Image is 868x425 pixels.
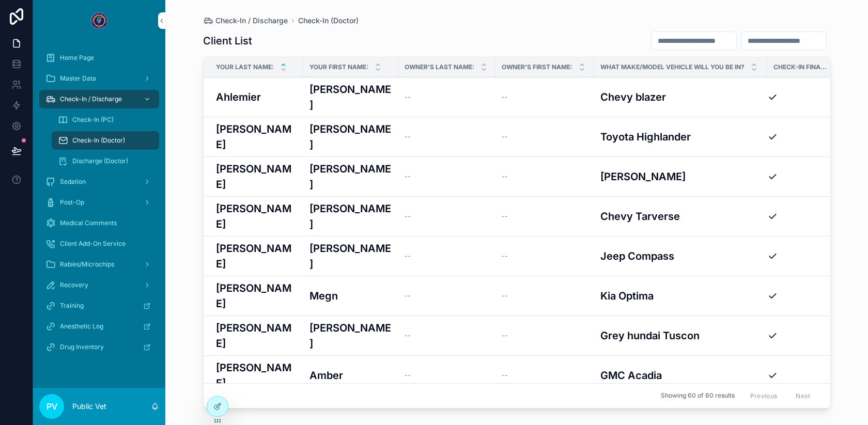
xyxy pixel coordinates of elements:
[405,292,411,300] span: --
[39,317,159,336] a: Anesthetic Log
[309,368,392,383] a: Amber
[309,320,392,351] h3: [PERSON_NAME]
[39,69,159,88] a: Master Data
[502,172,508,181] span: --
[405,332,489,340] a: --
[600,129,691,145] h3: Toyota Highlander
[72,157,128,165] span: Discharge (Doctor)
[309,288,338,304] h3: Megn
[502,332,508,340] span: --
[215,15,288,26] span: Check-In / Discharge
[600,169,686,184] h3: [PERSON_NAME]
[502,63,572,71] span: Owner's First Name:
[502,332,588,340] a: --
[309,82,392,113] a: [PERSON_NAME]
[405,133,489,141] a: --
[405,371,489,380] a: --
[405,371,411,380] span: --
[216,201,297,232] a: [PERSON_NAME]
[203,15,288,26] a: Check-In / Discharge
[600,209,761,224] a: Chevy Tarverse
[502,252,508,260] span: --
[52,152,159,170] a: Discharge (Doctor)
[216,280,297,311] a: [PERSON_NAME]
[60,240,126,248] span: Client Add-On Service
[661,392,735,400] span: Showing 60 of 60 results
[203,34,252,48] h1: Client List
[600,169,761,184] a: [PERSON_NAME]
[216,320,297,351] a: [PERSON_NAME]
[60,343,104,351] span: Drug Inventory
[405,63,474,71] span: Owner's Last Name:
[309,241,392,272] a: [PERSON_NAME]
[309,368,343,383] h3: Amber
[405,212,411,221] span: --
[298,15,359,26] span: Check-In (Doctor)
[52,131,159,150] a: Check-In (Doctor)
[39,255,159,274] a: Rabies/Microchips
[773,63,827,71] span: Check-In Finalized?
[309,288,392,304] a: Megn
[72,116,114,124] span: Check-In (PC)
[502,93,508,101] span: --
[60,281,88,289] span: Recovery
[405,93,411,101] span: --
[600,248,674,264] h3: Jeep Compass
[502,172,588,181] a: --
[502,371,588,380] a: --
[60,302,84,310] span: Training
[600,368,662,383] h3: GMC Acadia
[60,95,122,103] span: Check-In / Discharge
[405,172,411,181] span: --
[39,172,159,191] a: Sedation
[60,74,96,83] span: Master Data
[60,219,117,227] span: Medical Comments
[600,328,700,343] h3: Grey hundai Tuscon
[405,133,411,141] span: --
[405,252,489,260] a: --
[405,212,489,221] a: --
[600,89,761,105] a: Chevy blazer
[502,93,588,101] a: --
[405,252,411,260] span: --
[600,288,761,304] a: Kia Optima
[39,338,159,356] a: Drug Inventory
[502,292,508,300] span: --
[309,63,368,71] span: Your First Name:
[72,136,125,145] span: Check-In (Doctor)
[502,212,508,221] span: --
[60,198,84,207] span: Post-Op
[216,161,297,192] a: [PERSON_NAME]
[216,241,297,272] a: [PERSON_NAME]
[502,371,508,380] span: --
[52,111,159,129] a: Check-In (PC)
[60,54,94,62] span: Home Page
[39,296,159,315] a: Training
[405,172,489,181] a: --
[39,49,159,67] a: Home Page
[60,178,86,186] span: Sedation
[91,12,107,29] img: App logo
[600,328,761,343] a: Grey hundai Tuscon
[405,332,411,340] span: --
[309,161,392,192] a: [PERSON_NAME]
[39,276,159,294] a: Recovery
[405,292,489,300] a: --
[502,212,588,221] a: --
[502,133,588,141] a: --
[33,41,165,370] div: scrollable content
[502,292,588,300] a: --
[502,133,508,141] span: --
[216,63,274,71] span: Your Last Name:
[502,252,588,260] a: --
[600,89,666,105] h3: Chevy blazer
[216,360,297,391] a: [PERSON_NAME]
[405,93,489,101] a: --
